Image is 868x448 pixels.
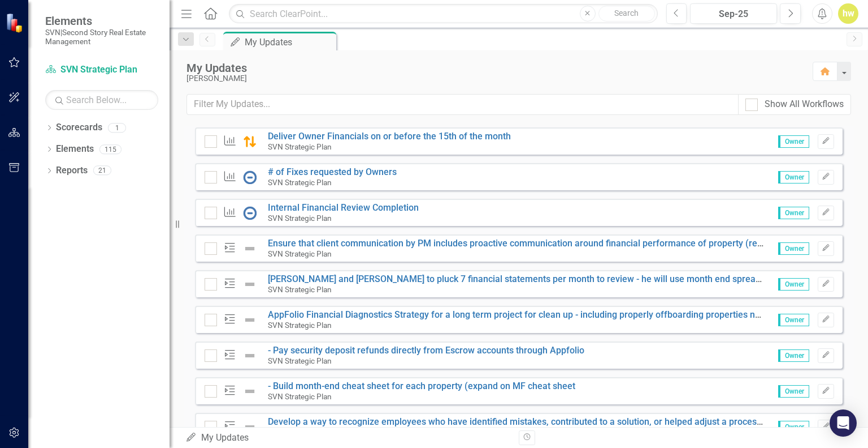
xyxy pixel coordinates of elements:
[268,356,332,365] small: SVN Strategic Plan
[243,242,257,255] img: Not Defined
[186,94,739,115] input: Filter My Updates...
[268,381,575,391] a: - Build month-end cheat sheet for each property (expand on MF cheat sheet
[108,123,126,133] div: 1
[243,420,257,434] img: Not Defined
[268,416,862,427] a: Develop a way to recognize employees who have identified mistakes, contributed to a solution, or ...
[186,74,801,83] div: [PERSON_NAME]
[614,8,639,18] span: Search
[778,314,809,326] span: Owner
[93,166,111,176] div: 21
[838,3,858,24] button: hw
[268,202,419,213] a: Internal Financial Review Completion
[243,206,257,220] img: No Information
[243,170,257,184] img: No Information
[245,35,333,49] div: My Updates
[45,14,158,28] span: Elements
[243,313,257,327] img: Not Defined
[186,62,801,74] div: My Updates
[765,98,844,111] div: Show All Workflows
[778,421,809,433] span: Owner
[229,4,657,24] input: Search ClearPoint...
[268,142,332,151] small: SVN Strategic Plan
[243,349,257,362] img: Not Defined
[778,385,809,398] span: Owner
[778,135,809,148] span: Owner
[6,13,25,33] img: ClearPoint Strategy
[268,345,584,356] a: - Pay security deposit refunds directly from Escrow accounts through Appfolio
[778,242,809,255] span: Owner
[268,131,511,142] a: Deliver Owner Financials on or before the 15th of the month
[243,135,257,148] img: Caution
[778,349,809,362] span: Owner
[243,278,257,291] img: Not Defined
[694,7,773,21] div: Sep-25
[830,409,857,437] div: Open Intercom Messenger
[268,249,332,258] small: SVN Strategic Plan
[268,178,332,187] small: SVN Strategic Plan
[268,285,332,294] small: SVN Strategic Plan
[598,6,655,22] button: Search
[268,214,332,223] small: SVN Strategic Plan
[268,167,397,177] a: # of Fixes requested by Owners
[56,143,94,156] a: Elements
[268,321,332,330] small: SVN Strategic Plan
[185,432,510,445] div: My Updates
[778,171,809,184] span: Owner
[45,90,158,110] input: Search Below...
[778,278,809,291] span: Owner
[268,392,332,401] small: SVN Strategic Plan
[243,385,257,398] img: Not Defined
[45,28,158,46] small: SVN|Second Story Real Estate Management
[56,164,88,177] a: Reports
[45,63,158,76] a: SVN Strategic Plan
[99,144,121,154] div: 115
[56,121,102,134] a: Scorecards
[778,207,809,219] span: Owner
[690,3,777,24] button: Sep-25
